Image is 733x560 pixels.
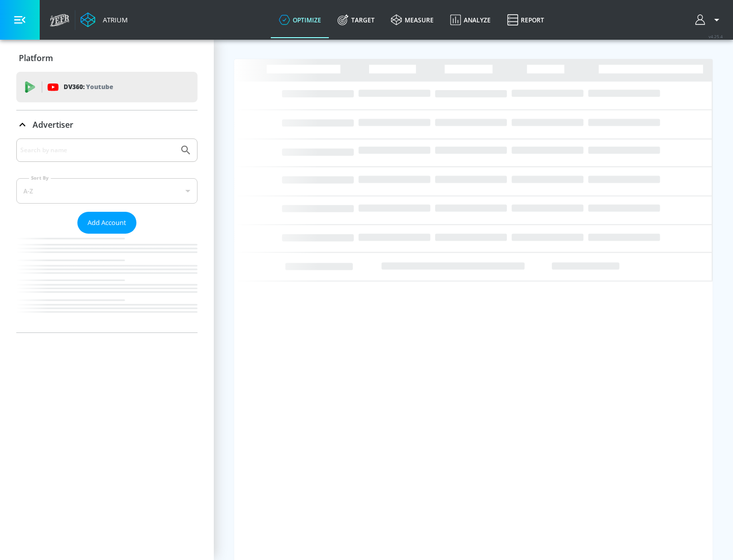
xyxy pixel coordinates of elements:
div: Platform [16,44,198,72]
p: Youtube [86,81,113,92]
div: A-Z [16,178,198,204]
p: DV360: [64,81,113,93]
div: Atrium [99,15,128,24]
a: Analyze [442,2,499,38]
span: v 4.25.4 [709,34,723,39]
button: Add Account [77,212,136,234]
a: Atrium [80,12,128,27]
a: Report [499,2,552,38]
div: Advertiser [16,110,198,139]
span: Add Account [88,217,126,229]
div: Advertiser [16,138,198,332]
nav: list of Advertiser [16,234,198,332]
label: Sort By [29,175,51,181]
input: Search by name [20,144,175,157]
p: Platform [19,52,53,64]
p: Advertiser [33,119,73,130]
a: optimize [271,2,329,38]
a: measure [383,2,442,38]
a: Target [329,2,383,38]
div: DV360: Youtube [16,72,198,102]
